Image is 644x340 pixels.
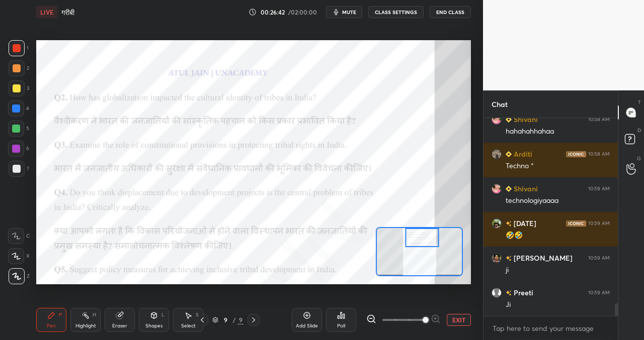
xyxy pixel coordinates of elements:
[566,220,586,226] img: iconic-dark.1390631f.png
[368,6,424,18] button: CLASS SETTINGS
[9,60,29,76] div: 2
[47,323,56,328] div: Pen
[566,151,586,157] img: iconic-dark.1390631f.png
[196,312,199,317] div: S
[588,151,610,157] div: 10:58 AM
[430,6,471,18] button: End Class
[512,114,538,125] h6: Shivani
[162,312,165,317] div: L
[506,161,610,171] div: Techno *
[506,231,610,241] div: 🤣🤣
[9,40,29,56] div: 1
[588,186,610,192] div: 10:59 AM
[506,196,610,206] div: technologiyaaaa
[637,127,641,134] p: D
[93,312,96,317] div: H
[492,115,502,125] img: 2b86f3bd82204f3fadc9e81b55a4ce23.jpg
[492,288,502,298] img: default.png
[337,323,345,328] div: Poll
[8,121,29,137] div: 5
[506,186,512,192] img: Learner_Badge_beginner_1_8b307cf2a0.svg
[512,183,538,194] h6: Shivani
[506,290,512,296] img: no-rating-badge.077c3623.svg
[36,6,57,18] div: LIVE
[637,155,641,162] p: G
[506,265,610,275] div: ji
[220,317,230,323] div: 9
[9,268,30,284] div: Z
[484,91,516,118] p: Chat
[8,141,29,157] div: 6
[181,323,196,328] div: Select
[492,149,502,159] img: 39ae3ba0677b41308ff590af33205456.jpg
[506,221,512,226] img: no-rating-badge.077c3623.svg
[296,323,318,328] div: Add Slide
[506,300,610,310] div: Ji
[588,220,610,226] div: 10:59 AM
[588,255,610,261] div: 10:59 AM
[506,127,610,137] div: hahahahhahaa
[512,149,532,159] h6: Arditi
[8,228,30,244] div: C
[75,323,96,328] div: Highlight
[61,8,74,17] h4: गरीबी
[492,253,502,263] img: b6ae9402d6974459980435013beb66e3.jpg
[506,256,512,261] img: no-rating-badge.077c3623.svg
[8,100,29,117] div: 4
[512,253,573,263] h6: [PERSON_NAME]
[112,323,127,328] div: Eraser
[484,118,618,316] div: grid
[145,323,163,328] div: Shapes
[512,287,533,298] h6: Preeti
[492,184,502,194] img: 2b86f3bd82204f3fadc9e81b55a4ce23.jpg
[588,290,610,296] div: 10:59 AM
[447,314,471,326] button: EXIT
[9,161,29,177] div: 7
[237,315,244,324] div: 9
[512,218,536,229] h6: [DATE]
[232,317,235,323] div: /
[588,117,610,123] div: 10:58 AM
[342,9,356,16] span: mute
[326,6,362,18] button: mute
[506,117,512,123] img: Learner_Badge_beginner_1_8b307cf2a0.svg
[638,98,641,106] p: T
[8,248,30,264] div: X
[9,80,29,96] div: 3
[492,218,502,229] img: 3
[59,312,62,317] div: P
[506,151,512,157] img: Learner_Badge_beginner_1_8b307cf2a0.svg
